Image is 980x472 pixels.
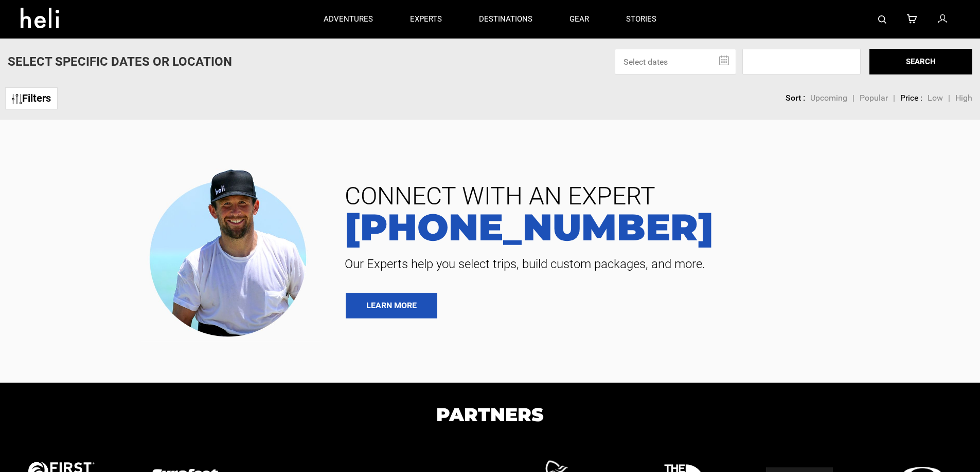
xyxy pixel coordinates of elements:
a: LEARN MORE [346,293,437,318]
p: experts [410,14,442,25]
li: Price : [900,92,922,104]
img: contact our team [141,161,322,342]
input: Select dates [615,49,736,74]
li: | [948,92,950,104]
img: search-bar-icon.svg [878,15,886,24]
li: | [852,92,854,104]
span: High [955,93,972,103]
a: Filters [5,87,58,109]
li: Sort : [786,92,805,104]
span: Low [928,93,943,103]
button: SEARCH [869,49,972,74]
span: Popular [860,93,888,103]
a: [PHONE_NUMBER] [337,209,965,246]
p: adventures [324,14,373,25]
li: | [893,92,895,104]
span: Upcoming [810,93,847,103]
p: Select Specific Dates Or Location [8,53,232,70]
span: Our Experts help you select trips, build custom packages, and more. [337,256,965,272]
p: destinations [479,14,532,25]
img: btn-icon.svg [12,94,22,104]
span: CONNECT WITH AN EXPERT [337,184,965,209]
